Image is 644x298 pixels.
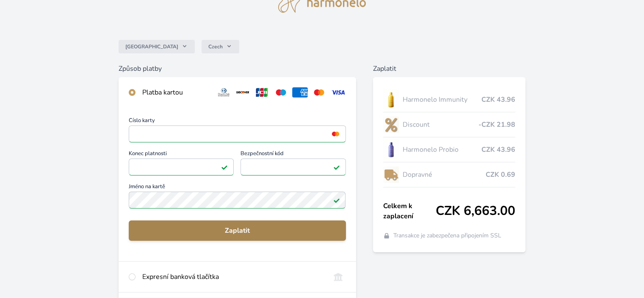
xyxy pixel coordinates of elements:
span: CZK 0.69 [486,170,515,180]
span: Discount [402,120,478,130]
img: CLEAN_PROBIO_se_stinem_x-lo.jpg [383,139,399,160]
img: diners.svg [216,87,232,97]
button: Czech [202,40,239,53]
span: Číslo karty [129,118,345,125]
img: delivery-lo.png [383,164,399,185]
img: discover.svg [235,87,251,97]
img: onlineBanking_CZ.svg [330,272,346,282]
span: Czech [208,43,223,50]
span: Harmonelo Immunity [402,95,481,105]
iframe: Iframe pro bezpečnostní kód [244,161,342,173]
span: Konec platnosti [129,151,234,159]
img: Platné pole [333,164,340,170]
button: Zaplatit [129,220,345,241]
span: Bezpečnostní kód [240,151,345,159]
img: maestro.svg [273,87,289,97]
div: Expresní banková tlačítka [142,272,323,282]
h6: Zaplatit [373,64,525,74]
h6: Způsob platby [119,64,356,74]
input: Jméno na kartěPlatné pole [129,192,345,209]
span: CZK 6,663.00 [436,203,515,219]
span: Harmonelo Probio [402,145,481,155]
span: Celkem k zaplacení [383,201,436,221]
img: mc [330,130,341,138]
span: -CZK 21.98 [478,120,515,130]
span: Dopravné [402,170,485,180]
span: Jméno na kartě [129,184,345,192]
img: IMMUNITY_se_stinem_x-lo.jpg [383,89,399,110]
span: CZK 43.96 [481,145,515,155]
img: Platné pole [221,164,228,170]
img: jcb.svg [254,87,270,97]
img: amex.svg [292,87,308,97]
span: [GEOGRAPHIC_DATA] [125,43,178,50]
span: Transakce je zabezpečena připojením SSL [393,231,501,240]
button: [GEOGRAPHIC_DATA] [119,40,195,53]
img: Platné pole [333,197,340,203]
img: mc.svg [311,87,327,97]
iframe: Iframe pro datum vypršení platnosti [133,161,230,173]
span: CZK 43.96 [481,95,515,105]
iframe: Iframe pro číslo karty [133,128,342,140]
span: Zaplatit [135,226,339,236]
img: discount-lo.png [383,114,399,135]
div: Platba kartou [142,87,209,97]
img: visa.svg [330,87,346,97]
